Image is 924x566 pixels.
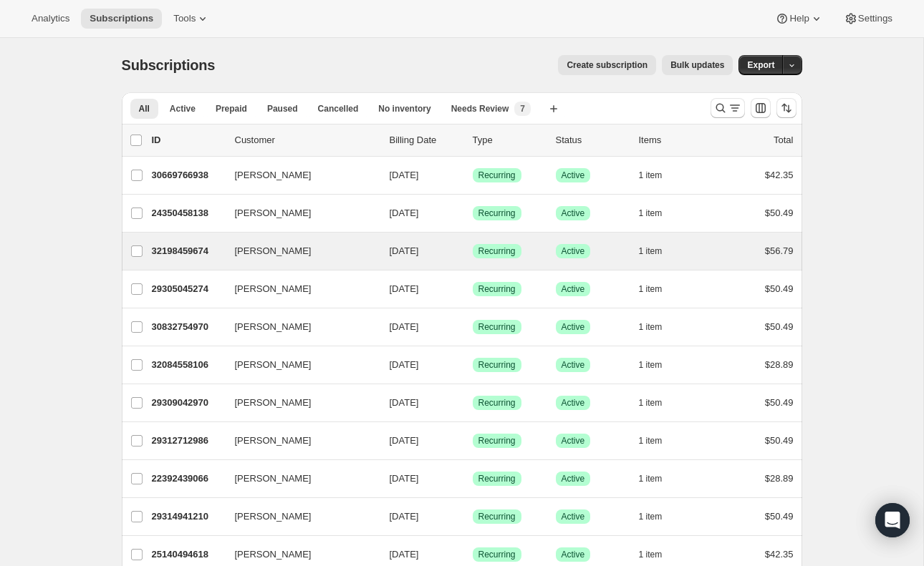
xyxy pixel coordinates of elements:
span: $50.49 [765,435,794,446]
span: Recurring [478,321,516,333]
span: Settings [858,13,892,24]
p: Billing Date [390,133,461,147]
p: 22392439066 [152,472,223,486]
span: $50.49 [765,208,794,218]
div: 32198459674[PERSON_NAME][DATE]SuccessRecurringSuccessActive1 item$56.79 [152,241,794,261]
p: Total [774,133,793,147]
span: Active [562,283,585,295]
span: [PERSON_NAME] [235,547,312,562]
span: Recurring [478,170,516,181]
span: Active [562,435,585,447]
span: Bulk updates [670,59,724,71]
span: Help [789,13,809,24]
span: [DATE] [390,359,419,370]
span: [PERSON_NAME] [235,509,312,524]
span: [PERSON_NAME] [235,206,312,220]
span: Recurring [478,359,516,371]
p: 24350458138 [152,206,223,220]
span: Active [562,549,585,560]
button: 1 item [639,203,678,223]
span: Active [170,103,196,114]
button: Create subscription [558,55,656,75]
span: [PERSON_NAME] [235,168,312,182]
span: [PERSON_NAME] [235,282,312,296]
button: 1 item [639,545,678,565]
p: 30832754970 [152,320,223,334]
span: $28.89 [765,359,794,370]
span: Cancelled [318,103,359,114]
button: 1 item [639,241,678,261]
button: Search and filter results [711,98,745,118]
span: 1 item [639,359,663,371]
span: 1 item [639,511,663,522]
span: $42.35 [765,549,794,560]
div: 30832754970[PERSON_NAME][DATE]SuccessRecurringSuccessActive1 item$50.49 [152,317,794,337]
span: [DATE] [390,435,419,446]
span: [PERSON_NAME] [235,396,312,410]
p: Status [556,133,627,147]
div: Type [473,133,544,147]
button: [PERSON_NAME] [226,240,370,263]
span: Recurring [478,397,516,409]
span: Active [562,359,585,371]
span: [DATE] [390,170,419,180]
button: Customize table column order and visibility [751,98,771,118]
button: [PERSON_NAME] [226,164,370,187]
span: Prepaid [216,103,247,114]
p: Customer [235,133,378,147]
p: 32198459674 [152,244,223,258]
p: 29312712986 [152,434,223,448]
span: 1 item [639,435,663,447]
span: [PERSON_NAME] [235,358,312,372]
span: Active [562,208,585,219]
span: Recurring [478,283,516,295]
button: Export [738,55,783,75]
span: 1 item [639,283,663,295]
p: 29314941210 [152,509,223,524]
button: Sort the results [776,98,797,118]
button: 1 item [639,393,678,413]
p: 32084558106 [152,358,223,372]
span: Recurring [478,511,516,522]
div: IDCustomerBilling DateTypeStatusItemsTotal [152,133,794,147]
button: 1 item [639,165,678,185]
span: Active [562,321,585,333]
div: 29305045274[PERSON_NAME][DATE]SuccessRecurringSuccessActive1 item$50.49 [152,279,794,299]
span: Recurring [478,435,516,447]
span: Subscriptions [122,57,216,73]
div: 29312712986[PERSON_NAME][DATE]SuccessRecurringSuccessActive1 item$50.49 [152,431,794,451]
p: ID [152,133,223,147]
span: [DATE] [390,397,419,408]
div: Open Intercom Messenger [875,503,910,537]
span: Active [562,245,585,257]
span: [DATE] [390,245,419,256]
span: Active [562,473,585,484]
div: 24350458138[PERSON_NAME][DATE]SuccessRecurringSuccessActive1 item$50.49 [152,203,794,223]
p: 29305045274 [152,282,223,296]
button: Settings [835,9,901,29]
button: [PERSON_NAME] [226,543,370,566]
span: Recurring [478,473,516,484]
span: Create subscription [567,59,648,71]
button: [PERSON_NAME] [226,316,370,338]
span: $50.49 [765,397,794,408]
span: 1 item [639,549,663,560]
span: Tools [173,13,196,24]
span: Active [562,511,585,522]
p: 30669766938 [152,168,223,182]
button: [PERSON_NAME] [226,505,370,528]
span: [PERSON_NAME] [235,434,312,448]
span: 1 item [639,245,663,257]
button: [PERSON_NAME] [226,278,370,301]
span: [DATE] [390,283,419,294]
div: 30669766938[PERSON_NAME][DATE]SuccessRecurringSuccessActive1 item$42.35 [152,165,794,185]
span: All [139,103,150,114]
span: [PERSON_NAME] [235,472,312,486]
button: [PERSON_NAME] [226,391,370,414]
span: $56.79 [765,245,794,256]
button: 1 item [639,355,678,375]
button: Bulk updates [662,55,733,75]
button: [PERSON_NAME] [226,429,370,452]
span: [DATE] [390,208,419,218]
p: 29309042970 [152,396,223,410]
